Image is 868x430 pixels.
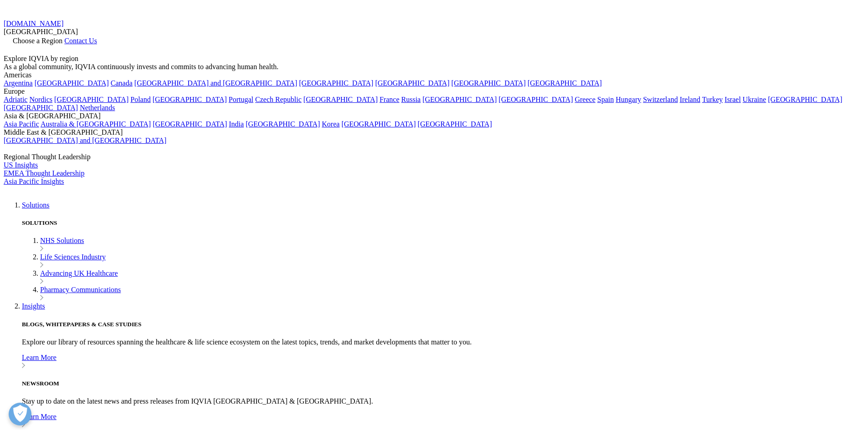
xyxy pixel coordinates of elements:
div: Regional Thought Leadership [4,153,864,161]
a: [GEOGRAPHIC_DATA] [35,79,109,87]
a: Greece [575,96,595,103]
div: Europe [4,87,864,96]
a: [GEOGRAPHIC_DATA] [153,96,227,103]
a: Canada [111,79,133,87]
a: Learn More [22,354,864,370]
a: [GEOGRAPHIC_DATA] [299,79,373,87]
a: Insights [22,302,45,310]
a: Solutions [22,201,49,209]
a: India [229,120,244,128]
a: Ukraine [743,96,766,103]
a: Ireland [680,96,700,103]
span: Choose a Region [13,37,62,45]
a: Russia [401,96,421,103]
a: [GEOGRAPHIC_DATA] [422,96,497,103]
div: As a global community, IQVIA continuously invests and commits to advancing human health. [4,63,864,71]
a: [GEOGRAPHIC_DATA] [341,120,416,128]
a: [GEOGRAPHIC_DATA] [418,120,492,128]
a: [GEOGRAPHIC_DATA] [498,96,573,103]
a: [GEOGRAPHIC_DATA] [246,120,320,128]
a: EMEA Thought Leadership [4,169,84,177]
a: Asia Pacific [4,120,39,128]
a: Turkey [702,96,723,103]
p: Explore our library of resources spanning the healthcare & life science ecosystem on the latest t... [22,338,864,346]
a: Asia Pacific Insights [4,177,64,185]
a: Argentina [4,79,33,87]
a: [GEOGRAPHIC_DATA] and [GEOGRAPHIC_DATA] [4,137,166,144]
button: Open Preferences [9,403,31,425]
a: Contact Us [64,37,97,45]
a: [DOMAIN_NAME] [4,20,64,27]
div: [GEOGRAPHIC_DATA] [4,28,864,36]
a: NHS Solutions [40,237,84,244]
a: Netherlands [80,104,115,111]
a: [GEOGRAPHIC_DATA] and [GEOGRAPHIC_DATA] [134,79,297,87]
h5: BLOGS, WHITEPAPERS & CASE STUDIES [22,321,864,328]
div: Americas [4,71,864,79]
a: US Insights [4,161,38,169]
a: [GEOGRAPHIC_DATA] [153,120,227,128]
a: [GEOGRAPHIC_DATA] [375,79,449,87]
a: Switzerland [643,96,678,103]
a: Israel [724,96,741,103]
a: Adriatic [4,96,27,103]
a: [GEOGRAPHIC_DATA] [303,96,378,103]
a: France [380,96,400,103]
a: Portugal [229,96,253,103]
a: [GEOGRAPHIC_DATA] [54,96,128,103]
a: Spain [597,96,614,103]
a: Advancing UK Healthcare [40,269,118,277]
a: Pharmacy Communications [40,286,121,293]
a: Life Sciences Industry [40,253,106,261]
h5: NEWSROOM [22,380,864,387]
a: Learn More [22,413,864,429]
h5: SOLUTIONS [22,219,864,227]
a: [GEOGRAPHIC_DATA] [452,79,526,87]
a: Hungary [616,96,641,103]
a: [GEOGRAPHIC_DATA] [528,79,602,87]
a: Nordics [29,96,52,103]
a: Poland [130,96,150,103]
div: Middle East & [GEOGRAPHIC_DATA] [4,128,864,137]
a: [GEOGRAPHIC_DATA] [768,96,842,103]
a: Australia & [GEOGRAPHIC_DATA] [41,120,151,128]
div: Explore IQVIA by region [4,55,864,63]
a: Czech Republic [255,96,302,103]
a: [GEOGRAPHIC_DATA] [4,104,78,111]
p: Stay up to date on the latest news and press releases from IQVIA [GEOGRAPHIC_DATA] & [GEOGRAPHIC_... [22,397,864,405]
a: Korea [322,120,339,128]
div: Asia & [GEOGRAPHIC_DATA] [4,112,864,120]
